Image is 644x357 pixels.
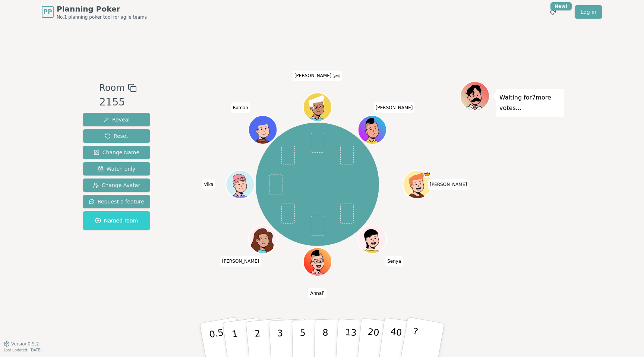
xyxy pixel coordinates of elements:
[423,171,430,178] span: Ira is the host
[428,179,469,190] span: Click to change your name
[546,5,560,19] button: New!
[293,70,342,81] span: Click to change your name
[83,129,150,143] button: Reset
[374,102,415,113] span: Click to change your name
[83,113,150,126] button: Reveal
[304,94,331,120] button: Click to change your avatar
[57,4,147,14] span: Planning Poker
[575,5,602,19] a: Log in
[57,14,147,20] span: No.1 planning poker tool for agile teams
[4,341,39,347] button: Version0.9.2
[99,95,136,110] div: 2155
[83,178,150,192] button: Change Avatar
[83,146,150,159] button: Change Name
[332,75,341,78] span: (you)
[83,195,150,208] button: Request a feature
[308,288,326,298] span: Click to change your name
[89,198,144,205] span: Request a feature
[220,256,261,266] span: Click to change your name
[83,162,150,176] button: Watch only
[231,102,250,113] span: Click to change your name
[42,4,147,20] a: PPPlanning PokerNo.1 planning poker tool for agile teams
[93,181,141,189] span: Change Avatar
[103,116,130,123] span: Reveal
[11,341,39,347] span: Version 0.9.2
[43,7,52,16] span: PP
[550,2,572,10] div: New!
[499,92,561,113] p: Waiting for 7 more votes...
[94,149,139,156] span: Change Name
[99,81,124,95] span: Room
[98,165,136,173] span: Watch only
[202,179,215,190] span: Click to change your name
[4,348,42,352] span: Last updated: [DATE]
[385,256,403,266] span: Click to change your name
[95,217,138,224] span: Named room
[105,132,128,140] span: Reset
[83,211,150,230] button: Named room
